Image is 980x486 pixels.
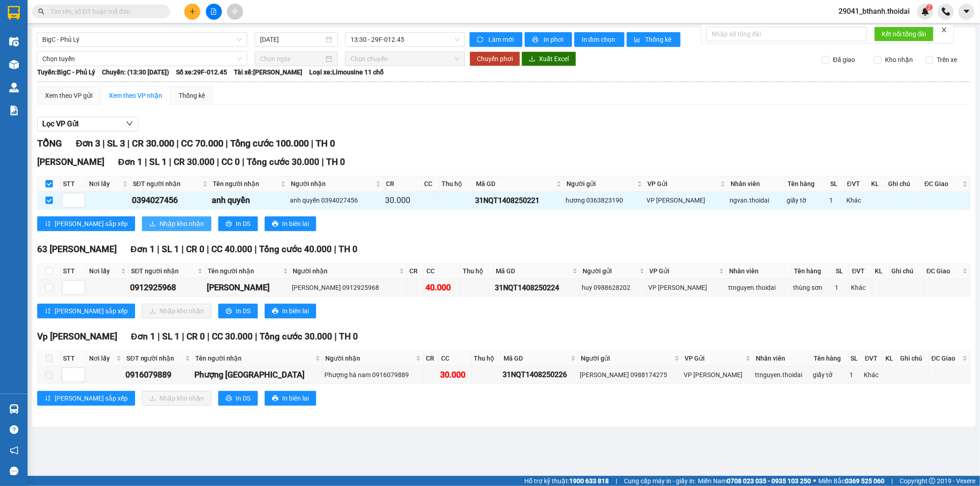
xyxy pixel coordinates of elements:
span: TH 0 [316,138,335,149]
span: TH 0 [339,244,357,254]
span: [PERSON_NAME] sắp xếp [55,219,128,229]
div: giấy tở [813,370,846,380]
div: anh quyền [212,194,287,207]
span: VP Gửi [647,179,718,189]
span: aim [232,8,238,15]
span: | [311,138,313,149]
span: | [169,157,171,167]
span: Mã GD [476,179,555,189]
span: In DS [236,393,250,403]
th: Thu hộ [472,351,501,366]
span: Trên xe [933,55,961,65]
span: 2 [928,4,931,11]
button: sort-ascending[PERSON_NAME] sắp xếp [37,216,135,231]
span: Tài xế: [PERSON_NAME] [234,67,302,77]
td: 31NQT1408250224 [494,279,581,297]
div: 1 [830,195,843,205]
img: solution-icon [9,106,19,115]
span: printer [226,395,232,402]
button: aim [227,4,243,20]
span: sort-ascending [45,308,51,315]
th: SL [849,351,863,366]
input: Chọn ngày [260,54,324,64]
img: phone-icon [942,7,950,16]
span: Tổng cước 30.000 [247,157,319,167]
th: STT [61,264,87,279]
button: printerIn biên lai [265,216,316,231]
span: sort-ascending [45,220,51,228]
button: downloadNhập kho nhận [142,391,211,406]
th: Tên hàng [785,176,828,192]
span: Số xe: 29F-012.45 [176,67,227,77]
div: Phượng hà nam 0916079889 [324,370,422,380]
th: KL [884,351,898,366]
img: icon-new-feature [921,7,929,16]
span: Miền Bắc [818,476,884,486]
span: TỔNG [37,138,62,149]
button: In đơn chọn [574,32,624,47]
span: CC 0 [221,157,240,167]
span: Loại xe: Limousine 11 chỗ [309,67,384,77]
span: Người nhận [325,353,414,363]
span: plus [189,8,196,15]
button: Kết nối tổng đài [874,27,934,41]
td: VP Nguyễn Quốc Trị [647,279,727,297]
span: | [182,331,184,342]
th: ĐVT [850,264,872,279]
span: TH 0 [326,157,345,167]
span: SĐT người nhận [126,353,183,363]
span: | [181,244,184,254]
span: search [38,8,45,15]
span: Đơn 3 [76,138,100,149]
td: 0912925968 [129,279,205,297]
th: CR [407,264,424,279]
div: anh quyền 0394027456 [290,195,382,205]
span: Lọc VP Gửi [42,118,79,130]
span: close [941,27,947,33]
span: Xuất Excel [539,54,569,64]
div: Thống kê [179,90,205,101]
span: 29041_bthanh.thoidai [831,6,917,17]
span: Đơn 1 [118,157,142,167]
span: VP Gửi [650,266,717,276]
span: SL 1 [162,331,180,342]
div: VP [PERSON_NAME] [649,283,725,293]
th: Ghi chú [889,264,924,279]
div: Khác [864,370,882,380]
img: warehouse-icon [9,60,19,69]
th: CC [439,351,471,366]
span: Kho nhận [881,55,917,65]
span: | [334,244,336,254]
button: printerIn phơi [525,32,572,47]
div: 30.000 [385,194,420,207]
span: In DS [236,306,250,316]
img: warehouse-icon [9,37,19,46]
span: Tổng cước 100.000 [230,138,309,149]
span: | [217,157,219,167]
span: printer [272,395,278,402]
td: 0394027456 [130,192,210,209]
span: CC 40.000 [211,244,252,254]
span: In đơn chọn [582,34,617,45]
input: 14/08/2025 [260,34,324,45]
th: STT [61,176,87,192]
span: Chuyến: (13:30 [DATE]) [102,67,169,77]
span: SĐT người nhận [133,179,201,189]
td: 31NQT1408250221 [474,192,564,209]
div: Khác [846,195,867,205]
span: | [242,157,244,167]
div: Xem theo VP nhận [109,90,162,101]
b: Tuyến: BigC - Phủ Lý [37,68,95,76]
div: ttnguyen.thoidai [728,283,790,293]
span: 63 [PERSON_NAME] [37,244,117,254]
span: | [127,138,130,149]
span: Tổng cước 30.000 [260,331,332,342]
span: caret-down [963,7,971,16]
button: Chuyển phơi [470,51,520,66]
div: VP [PERSON_NAME] [684,370,752,380]
span: In biên lai [282,306,309,316]
span: Tên người nhận [213,179,279,189]
th: Nhân viên [728,176,785,192]
span: notification [10,446,18,455]
span: Đơn 1 [131,331,155,342]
